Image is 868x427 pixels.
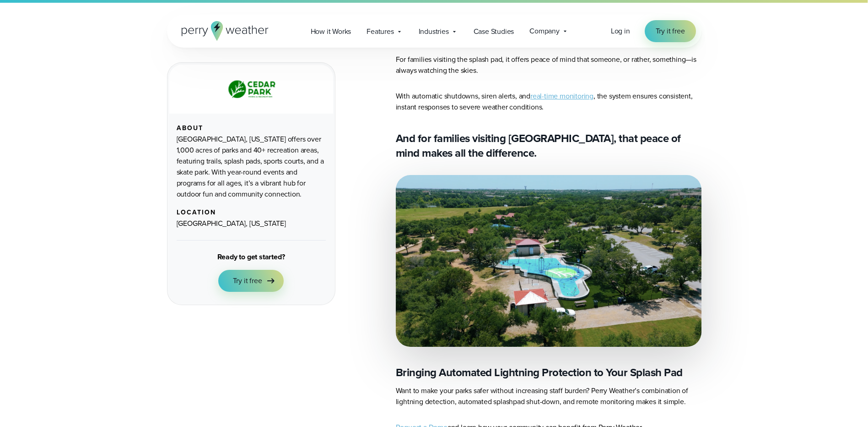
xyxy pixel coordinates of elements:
[529,26,560,37] span: Company
[656,26,685,37] span: Try it free
[177,209,326,216] div: Location
[611,26,630,37] a: Log in
[177,125,326,132] div: About
[177,218,326,229] div: [GEOGRAPHIC_DATA], [US_STATE]
[217,252,285,263] div: Ready to get started?
[221,76,282,103] img: City of Cedar Parks Logo
[311,26,351,37] span: How it Works
[396,365,701,380] h3: Bringing Automated Lightning Protection to Your Splash Pad
[396,12,701,49] h2: How lightning detection and automation build community trust
[645,20,696,42] a: Try it free
[233,275,262,286] span: Try it free
[396,385,701,407] p: Want to make your parks safer without increasing staff burden? Perry Weather’s combination of lig...
[466,22,522,41] a: Case Studies
[396,131,701,160] h3: And for families visiting [GEOGRAPHIC_DATA], that peace of mind makes all the difference.
[419,26,449,37] span: Industries
[218,270,284,292] a: Try it free
[474,26,514,37] span: Case Studies
[396,54,701,76] p: For families visiting the splash pad, it offers peace of mind that someone, or rather, something—...
[367,26,394,37] span: Features
[396,91,701,113] p: With automatic shutdowns, siren alerts, and , the system ensures consistent, instant responses to...
[530,91,593,101] a: real-time monitoring
[177,134,326,200] div: [GEOGRAPHIC_DATA], [US_STATE] offers over 1,000 acres of parks and 40+ recreation areas, featurin...
[303,22,359,41] a: How it Works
